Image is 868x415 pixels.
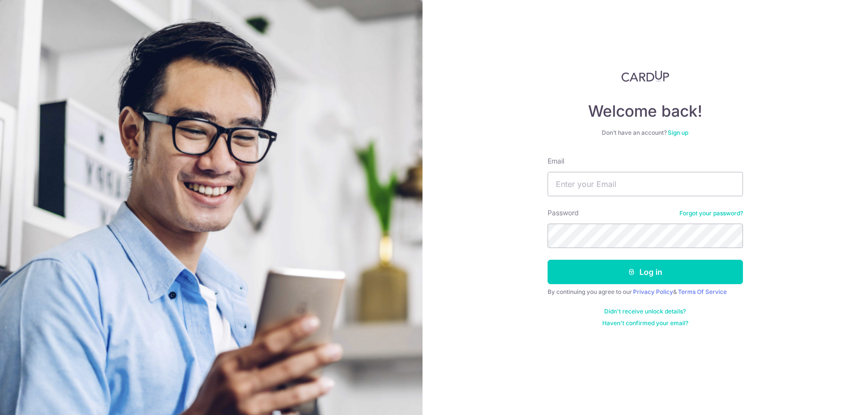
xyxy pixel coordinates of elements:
input: Enter your Email [548,172,743,196]
a: Forgot your password? [679,209,743,217]
label: Password [548,208,579,218]
a: Terms Of Service [678,288,727,295]
a: Sign up [668,129,688,136]
div: Don’t have an account? [548,129,743,137]
h4: Welcome back! [548,102,743,121]
img: CardUp Logo [621,70,669,82]
a: Haven't confirmed your email? [602,319,688,327]
div: By continuing you agree to our & [548,288,743,296]
label: Email [548,156,564,166]
button: Log in [548,260,743,284]
a: Didn't receive unlock details? [604,308,686,315]
a: Privacy Policy [633,288,673,295]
